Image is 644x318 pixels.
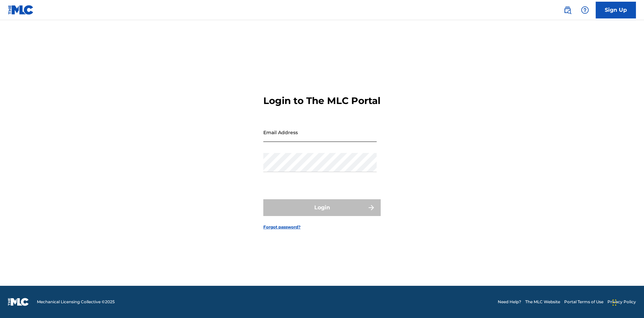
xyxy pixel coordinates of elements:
a: Public Search [561,3,574,17]
img: help [581,6,589,14]
a: Forgot password? [263,224,301,230]
span: Mechanical Licensing Collective © 2025 [37,299,115,305]
iframe: Chat Widget [610,286,644,318]
a: Need Help? [498,299,521,305]
a: Portal Terms of Use [564,299,603,305]
img: logo [8,298,29,306]
a: Privacy Policy [607,299,636,305]
a: Sign Up [596,2,636,18]
div: Drag [612,293,616,313]
img: search [563,6,572,14]
h3: Login to The MLC Portal [263,95,380,107]
img: MLC Logo [8,5,34,15]
a: The MLC Website [525,299,560,305]
div: Help [578,3,592,17]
